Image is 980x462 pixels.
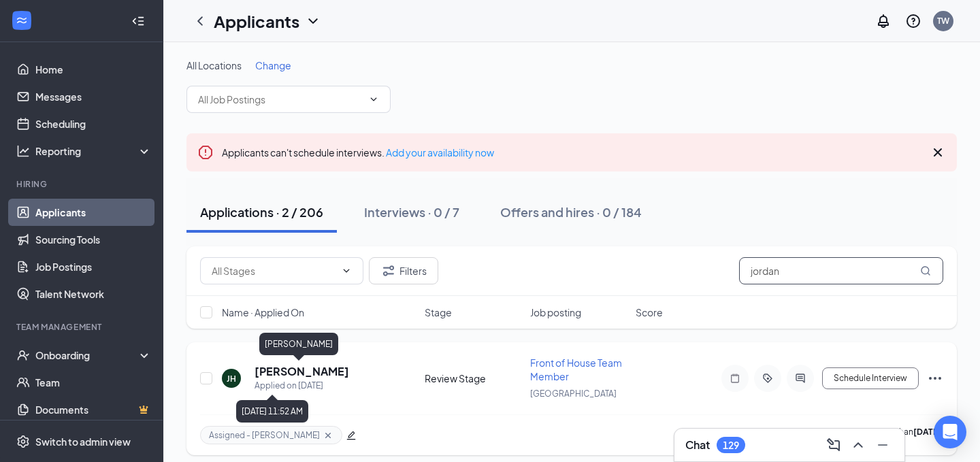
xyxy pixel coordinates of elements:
[930,144,946,161] svg: Cross
[35,110,152,137] a: Scheduling
[198,92,363,107] input: All Job Postings
[727,373,743,384] svg: Note
[35,396,152,423] a: DocumentsCrown
[920,265,931,276] svg: MagnifyingGlass
[35,226,152,253] a: Sourcing Tools
[16,321,149,333] div: Team Management
[259,333,338,355] div: [PERSON_NAME]
[305,13,321,29] svg: ChevronDown
[200,203,323,220] div: Applications · 2 / 206
[16,144,30,158] svg: Analysis
[530,389,617,399] span: [GEOGRAPHIC_DATA]
[927,370,943,386] svg: Ellipses
[197,144,214,161] svg: Error
[255,364,349,379] h5: [PERSON_NAME]
[227,373,236,384] div: JH
[16,435,30,448] svg: Settings
[35,253,152,280] a: Job Postings
[792,373,808,384] svg: ActiveChat
[16,178,149,190] div: Hiring
[847,434,869,456] button: ChevronUp
[35,199,152,226] a: Applicants
[905,13,921,29] svg: QuestionInfo
[937,15,949,27] div: TW
[35,369,152,396] a: Team
[368,94,379,105] svg: ChevronDown
[850,437,866,453] svg: ChevronUp
[530,306,581,319] span: Job posting
[759,373,776,384] svg: ActiveTag
[222,306,304,319] span: Name · Applied On
[346,431,356,440] span: edit
[369,257,438,284] button: Filter Filters
[35,348,140,362] div: Onboarding
[209,429,320,441] span: Assigned - [PERSON_NAME]
[222,146,494,159] span: Applicants can't schedule interviews.
[913,427,941,437] b: [DATE]
[425,372,522,385] div: Review Stage
[212,263,336,278] input: All Stages
[758,426,943,444] p: [PERSON_NAME] has applied more than .
[380,263,397,279] svg: Filter
[723,440,739,451] div: 129
[386,146,494,159] a: Add your availability now
[425,306,452,319] span: Stage
[500,203,642,220] div: Offers and hires · 0 / 184
[934,416,966,448] div: Open Intercom Messenger
[826,437,842,453] svg: ComposeMessage
[823,434,845,456] button: ComposeMessage
[875,13,892,29] svg: Notifications
[35,435,131,448] div: Switch to admin view
[16,348,30,362] svg: UserCheck
[636,306,663,319] span: Score
[186,59,242,71] span: All Locations
[131,14,145,28] svg: Collapse
[255,59,291,71] span: Change
[35,144,152,158] div: Reporting
[875,437,891,453] svg: Minimize
[364,203,459,220] div: Interviews · 0 / 7
[323,430,333,441] svg: Cross
[35,280,152,308] a: Talent Network
[236,400,308,423] div: [DATE] 11:52 AM
[341,265,352,276] svg: ChevronDown
[15,14,29,27] svg: WorkstreamLogo
[822,367,919,389] button: Schedule Interview
[530,357,622,382] span: Front of House Team Member
[35,83,152,110] a: Messages
[739,257,943,284] input: Search in applications
[685,438,710,452] h3: Chat
[35,56,152,83] a: Home
[192,13,208,29] svg: ChevronLeft
[255,379,349,393] div: Applied on [DATE]
[214,10,299,33] h1: Applicants
[872,434,894,456] button: Minimize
